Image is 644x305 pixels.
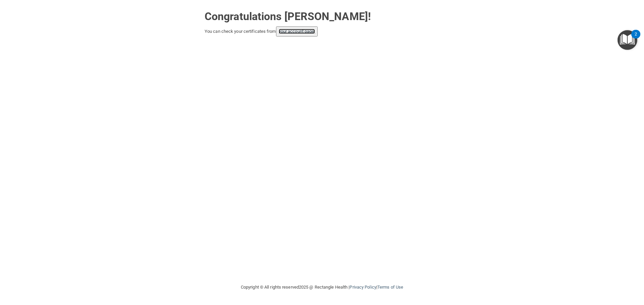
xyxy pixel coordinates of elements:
[276,26,318,36] button: your account page!
[618,30,637,50] button: Open Resource Center, 2 new notifications
[635,34,637,43] div: 2
[205,10,371,23] strong: Congratulations [PERSON_NAME]!
[200,277,444,298] div: Copyright © All rights reserved 2025 @ Rectangle Health | |
[350,285,376,290] a: Privacy Policy
[279,29,315,34] a: your account page!
[377,285,403,290] a: Terms of Use
[205,26,439,36] div: You can check your certificates from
